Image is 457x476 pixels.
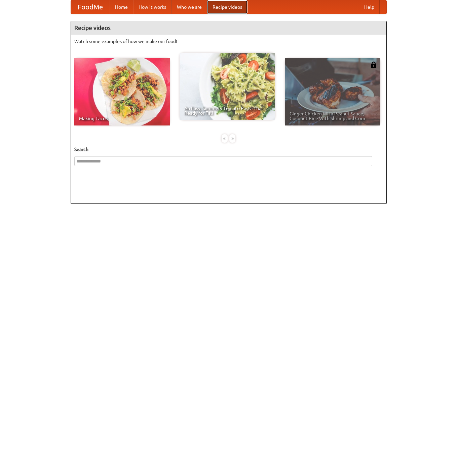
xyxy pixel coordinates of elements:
span: Making Tacos [79,116,165,121]
img: 483408.png [370,62,377,68]
h5: Search [74,146,383,153]
span: An Easy, Summery Tomato Pasta That's Ready for Fall [184,106,270,115]
a: Who we are [172,0,207,14]
p: Watch some examples of how we make our food! [74,38,383,45]
a: Home [110,0,133,14]
h4: Recipe videos [71,21,386,35]
a: Help [359,0,380,14]
a: Recipe videos [207,0,247,14]
a: Making Tacos [74,58,170,125]
a: How it works [133,0,172,14]
div: » [229,134,235,143]
a: FoodMe [71,0,110,14]
a: An Easy, Summery Tomato Pasta That's Ready for Fall [180,53,275,120]
div: « [222,134,228,143]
